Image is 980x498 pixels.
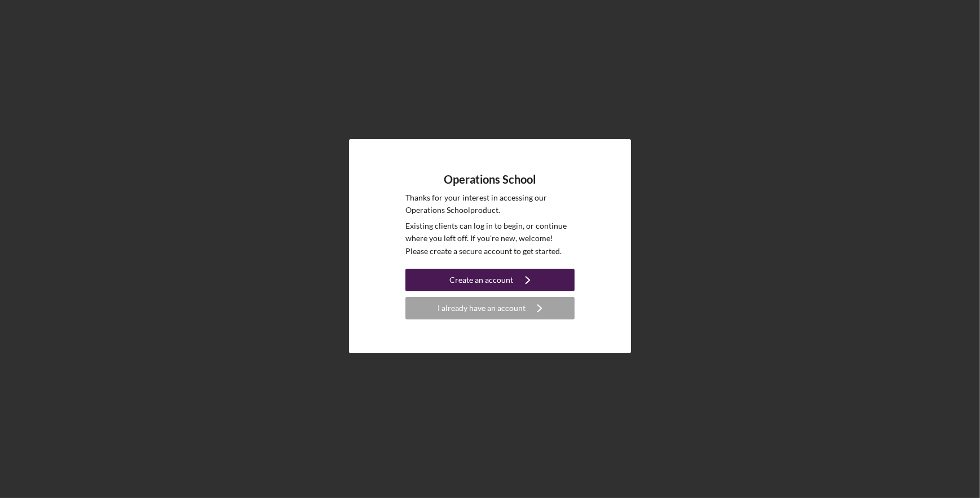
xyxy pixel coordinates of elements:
h4: Operations School [444,173,536,186]
p: Thanks for your interest in accessing our Operations School product. [405,192,575,217]
div: I already have an account [438,297,526,319]
a: Create an account [405,269,575,294]
div: Create an account [450,269,514,291]
button: Create an account [405,269,575,291]
button: I already have an account [405,297,575,319]
p: Existing clients can log in to begin, or continue where you left off. If you're new, welcome! Ple... [405,220,575,257]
